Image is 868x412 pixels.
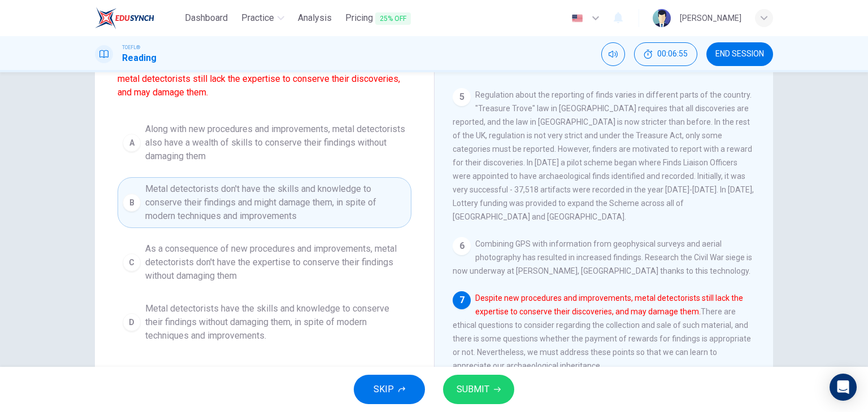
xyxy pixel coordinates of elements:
[123,194,141,212] div: B
[145,122,406,163] span: Along with new procedures and improvements, metal detectorists also have a wealth of skills to co...
[95,7,180,29] a: EduSynch logo
[453,90,754,221] span: Regulation about the reporting of finds varies in different parts of the country. "Treasure Trove...
[180,8,232,28] button: Dashboard
[680,11,741,25] div: [PERSON_NAME]
[345,11,411,25] span: Pricing
[715,50,764,59] span: END SESSION
[453,88,471,106] div: 5
[706,42,773,66] button: END SESSION
[180,8,232,29] a: Dashboard
[293,8,336,28] button: Analysis
[118,117,411,168] button: AAlong with new procedures and improvements, metal detectorists also have a wealth of skills to c...
[601,42,625,66] div: Mute
[354,375,425,404] button: SKIP
[453,291,471,309] div: 7
[293,8,336,29] a: Analysis
[123,313,141,331] div: D
[453,237,471,255] div: 6
[653,9,671,27] img: Profile picture
[298,11,332,25] span: Analysis
[118,237,411,288] button: CAs a consequence of new procedures and improvements, metal detectorists don't have the expertise...
[145,302,406,343] span: Metal detectorists have the skills and knowledge to conserve their findings without damaging them...
[118,297,411,348] button: DMetal detectorists have the skills and knowledge to conserve their findings without damaging the...
[570,14,584,23] img: en
[374,382,394,397] span: SKIP
[122,43,140,51] span: TOEFL®
[122,51,157,65] h1: Reading
[341,8,415,29] button: Pricing25% OFF
[443,375,514,404] button: SUBMIT
[145,182,406,223] span: Metal detectorists don't have the skills and knowledge to conserve their findings and might damag...
[457,382,489,397] span: SUBMIT
[830,374,857,401] div: Open Intercom Messenger
[475,293,743,316] font: Despite new procedures and improvements, metal detectorists still lack the expertise to conserve ...
[118,60,400,98] font: Despite new procedures and improvements, metal detectorists still lack the expertise to conserve ...
[634,42,697,66] div: Hide
[118,45,411,99] span: Which of the sentences below best expresses the essential information in the following sentence?
[453,293,751,370] span: There are ethical questions to consider regarding the collection and sale of such material, and t...
[118,177,411,228] button: BMetal detectorists don't have the skills and knowledge to conserve their findings and might dama...
[145,242,406,283] span: As a consequence of new procedures and improvements, metal detectorists don't have the expertise ...
[123,253,141,271] div: C
[241,11,274,25] span: Practice
[657,50,688,59] span: 00:06:55
[95,7,154,29] img: EduSynch logo
[123,134,141,152] div: A
[185,11,228,25] span: Dashboard
[375,12,411,25] span: 25% OFF
[237,8,289,28] button: Practice
[634,42,697,66] button: 00:06:55
[453,239,752,275] span: Combining GPS with information from geophysical surveys and aerial photography has resulted in in...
